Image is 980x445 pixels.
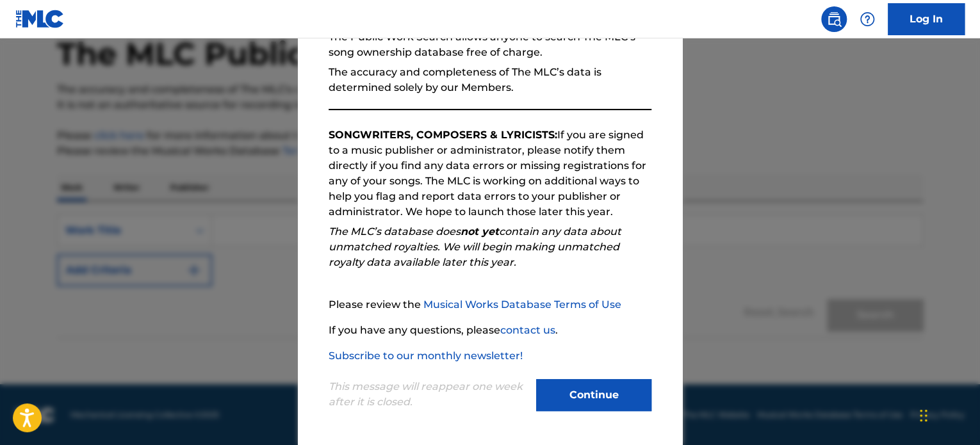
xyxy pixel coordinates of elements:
a: Subscribe to our monthly newsletter! [329,350,523,362]
a: Log In [888,3,965,35]
strong: not yet [461,225,499,238]
img: MLC Logo [15,10,65,28]
div: Arrastrar [920,396,927,435]
strong: SONGWRITERS, COMPOSERS & LYRICISTS: [329,129,557,141]
div: Help [854,6,880,32]
a: Musical Works Database Terms of Use [423,298,621,311]
iframe: Chat Widget [916,384,980,445]
div: Widget de chat [916,384,980,445]
a: Public Search [821,6,847,32]
p: The accuracy and completeness of The MLC’s data is determined solely by our Members. [329,65,651,95]
a: contact us [500,324,555,336]
img: help [860,12,875,27]
p: If you are signed to a music publisher or administrator, please notify them directly if you find ... [329,127,651,220]
p: If you have any questions, please . [329,323,651,338]
img: search [826,12,842,27]
p: The Public Work Search allows anyone to search The MLC’s song ownership database free of charge. [329,29,651,60]
p: Please review the [329,297,651,312]
button: Continue [536,379,651,411]
em: The MLC’s database does contain any data about unmatched royalties. We will begin making unmatche... [329,225,621,268]
p: This message will reappear one week after it is closed. [329,379,528,410]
